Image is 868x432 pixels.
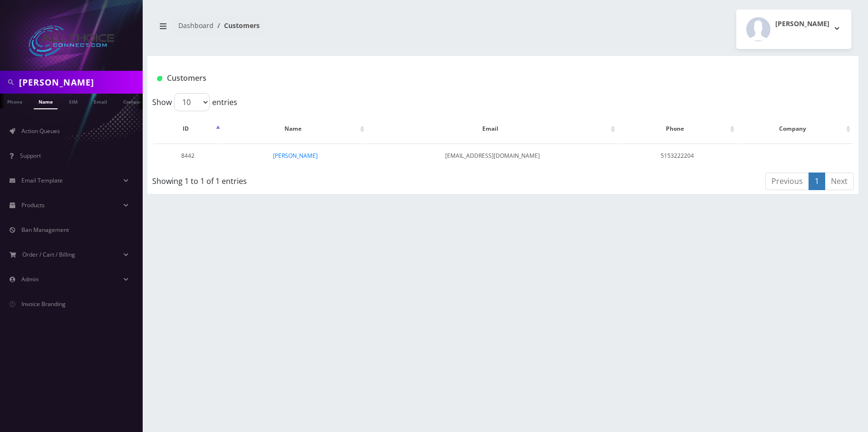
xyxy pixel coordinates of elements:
img: All Choice Connect [29,26,114,57]
input: Search in Company [19,73,140,91]
nav: breadcrumb [155,16,496,43]
th: Phone: activate to sort column ascending [618,115,736,143]
th: Name: activate to sort column ascending [224,115,367,143]
th: Email: activate to sort column ascending [368,115,617,143]
a: Next [825,173,854,190]
td: [EMAIL_ADDRESS][DOMAIN_NAME] [368,144,617,168]
span: Action Queues [21,127,60,135]
span: Support [20,152,41,160]
th: ID: activate to sort column descending [153,115,223,143]
td: 8442 [153,144,223,168]
th: Company: activate to sort column ascending [738,115,853,143]
a: [PERSON_NAME] [273,152,318,160]
a: Company [118,94,150,108]
span: Invoice Branding [21,300,66,308]
a: SIM [64,94,82,108]
div: Showing 1 to 1 of 1 entries [152,172,438,187]
a: 1 [809,173,825,190]
td: 5153222204 [618,144,736,168]
span: Products [21,201,45,209]
span: Admin [21,275,39,283]
button: [PERSON_NAME] [736,10,851,49]
span: Email Template [21,176,63,184]
span: Ban Management [21,226,69,234]
a: Dashboard [178,21,214,30]
a: Email [89,94,112,108]
h1: Customers [157,74,731,83]
span: Order / Cart / Billing [22,250,75,259]
li: Customers [214,20,260,30]
a: Name [34,94,58,109]
h2: [PERSON_NAME] [775,20,829,28]
label: Show entries [152,93,237,111]
select: Showentries [174,93,210,111]
a: Phone [2,94,27,108]
a: Previous [765,173,809,190]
